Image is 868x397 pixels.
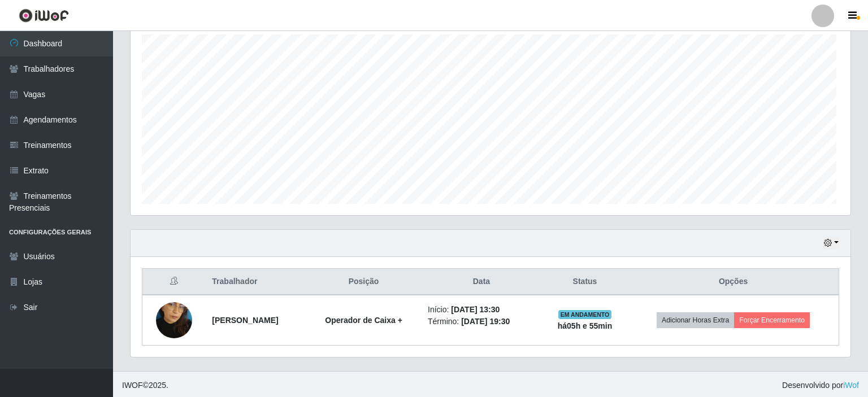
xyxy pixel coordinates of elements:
time: [DATE] 13:30 [451,305,500,314]
li: Término: [428,316,535,328]
img: 1755557460272.jpeg [156,288,192,352]
strong: Operador de Caixa + [325,316,402,325]
th: Data [421,269,542,295]
img: CoreUI Logo [19,8,69,23]
span: Desenvolvido por [782,379,859,391]
span: EM ANDAMENTO [558,310,612,319]
a: iWof [843,381,859,390]
th: Opções [628,269,839,295]
button: Adicionar Horas Extra [657,312,734,328]
li: Início: [428,304,535,316]
button: Forçar Encerramento [734,312,810,328]
strong: [PERSON_NAME] [212,316,278,325]
time: [DATE] 19:30 [461,317,510,326]
th: Status [542,269,628,295]
th: Posição [306,269,421,295]
th: Trabalhador [205,269,306,295]
strong: há 05 h e 55 min [558,321,613,330]
span: © 2025 . [122,379,168,391]
span: IWOF [122,381,143,390]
